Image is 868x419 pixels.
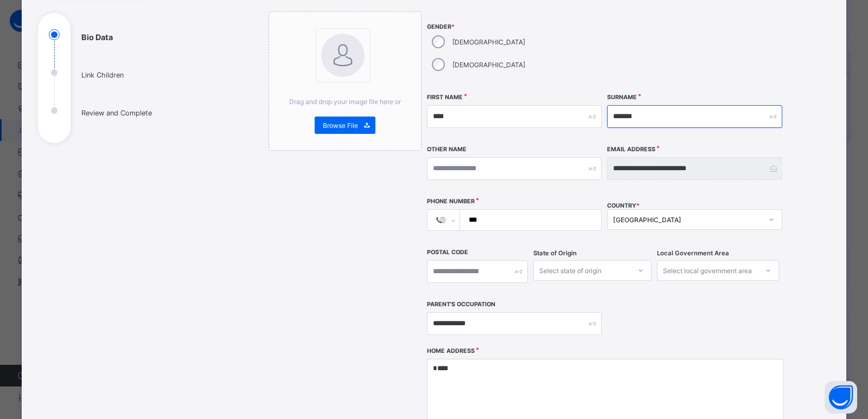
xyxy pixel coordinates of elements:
div: Select local government area [663,260,752,281]
label: Parent's Occupation [427,301,495,308]
span: Browse File [323,121,358,130]
label: Email Address [607,146,655,153]
div: Select state of origin [539,260,602,281]
label: Surname [607,94,637,101]
label: First Name [427,94,463,101]
img: bannerImage [321,34,365,77]
div: [GEOGRAPHIC_DATA] [613,216,762,224]
label: Phone Number [427,198,475,205]
div: bannerImageDrag and drop your image file here orBrowse File [269,11,422,151]
span: Drag and drop your image file here or [289,98,401,106]
span: Gender [427,23,602,30]
label: Postal Code [427,249,468,256]
label: [DEMOGRAPHIC_DATA] [452,61,525,69]
span: State of Origin [533,249,577,257]
button: Open asap [825,381,857,414]
label: [DEMOGRAPHIC_DATA] [452,38,525,46]
span: Local Government Area [657,249,729,257]
label: Other Name [427,146,467,153]
span: COUNTRY [607,202,640,209]
label: Home Address [427,347,475,354]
